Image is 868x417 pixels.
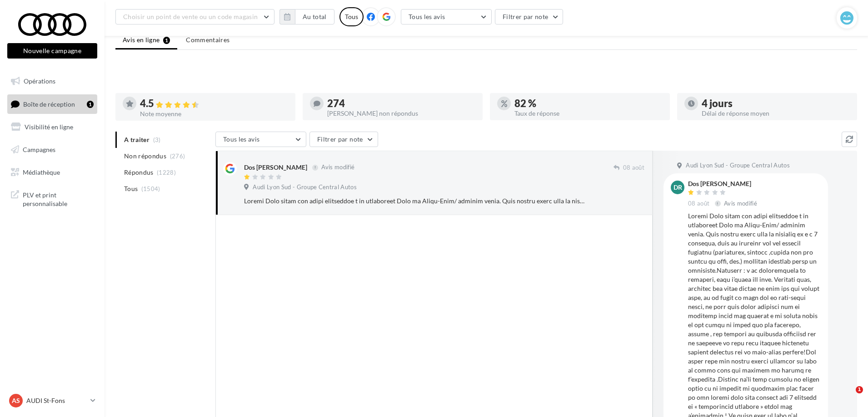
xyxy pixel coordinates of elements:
[279,9,334,25] button: Au total
[23,189,94,208] span: PLV et print personnalisable
[702,110,850,117] div: Délai de réponse moyen
[124,168,154,177] span: Répondus
[673,183,682,192] span: Dr
[702,98,850,108] div: 4 jours
[87,101,94,108] div: 1
[170,152,185,160] span: (276)
[115,9,274,25] button: Choisir un point de vente ou un code magasin
[514,98,663,108] div: 82 %
[321,164,354,171] span: Avis modifié
[409,13,445,20] span: Tous les avis
[339,7,364,26] div: Tous
[514,110,663,117] div: Taux de réponse
[5,72,99,91] a: Opérations
[837,386,859,408] iframe: Intercom live chat
[23,100,75,108] span: Boîte de réception
[25,123,73,131] span: Visibilité en ligne
[124,184,138,193] span: Tous
[688,181,759,187] div: Dos [PERSON_NAME]
[327,98,475,108] div: 274
[123,13,258,20] span: Choisir un point de vente ou un code magasin
[7,43,97,59] button: Nouvelle campagne
[23,168,60,176] span: Médiathèque
[5,118,99,137] a: Visibilité en ligne
[26,396,87,405] p: AUDI St-Fons
[309,132,378,147] button: Filtrer par note
[7,392,97,409] a: AS AUDI St-Fons
[141,185,160,192] span: (1504)
[295,9,334,25] button: Au total
[724,200,757,207] span: Avis modifié
[157,169,176,176] span: (1228)
[5,185,99,212] a: PLV et print personnalisable
[244,163,307,172] div: Dos [PERSON_NAME]
[5,140,99,159] a: Campagnes
[401,9,492,25] button: Tous les avis
[5,163,99,182] a: Médiathèque
[623,164,644,172] span: 08 août
[688,200,709,208] span: 08 août
[5,94,99,114] a: Boîte de réception1
[140,111,288,117] div: Note moyenne
[186,35,229,44] span: Commentaires
[23,146,55,153] span: Campagnes
[253,183,357,191] span: Audi Lyon Sud - Groupe Central Autos
[244,196,585,206] div: Loremi Dolo sitam con adipi elitseddoe t in utlaboreet Dolo ma Aliqu-Enim/ adminim venia. Quis no...
[327,110,475,117] div: [PERSON_NAME] non répondus
[686,162,790,170] span: Audi Lyon Sud - Groupe Central Autos
[223,135,260,143] span: Tous les avis
[495,9,564,25] button: Filtrer par note
[12,396,20,405] span: AS
[24,77,55,85] span: Opérations
[124,152,166,161] span: Non répondus
[215,132,306,147] button: Tous les avis
[856,386,863,393] span: 1
[140,98,288,109] div: 4.5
